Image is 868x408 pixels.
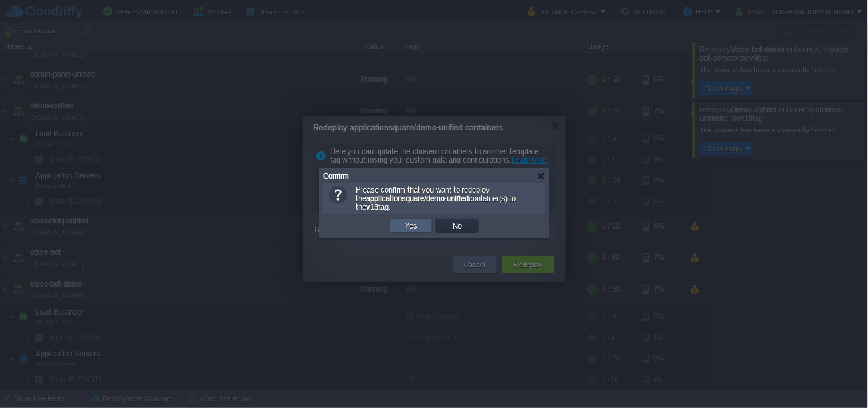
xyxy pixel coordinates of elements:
[402,221,421,231] button: Yes
[323,172,349,181] span: Confirm
[366,203,378,211] b: v13
[356,186,516,211] span: Please confirm that you want to redeploy the container(s) to the tag.
[450,221,466,231] button: No
[366,194,469,203] b: applicationsquare/demo-unified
